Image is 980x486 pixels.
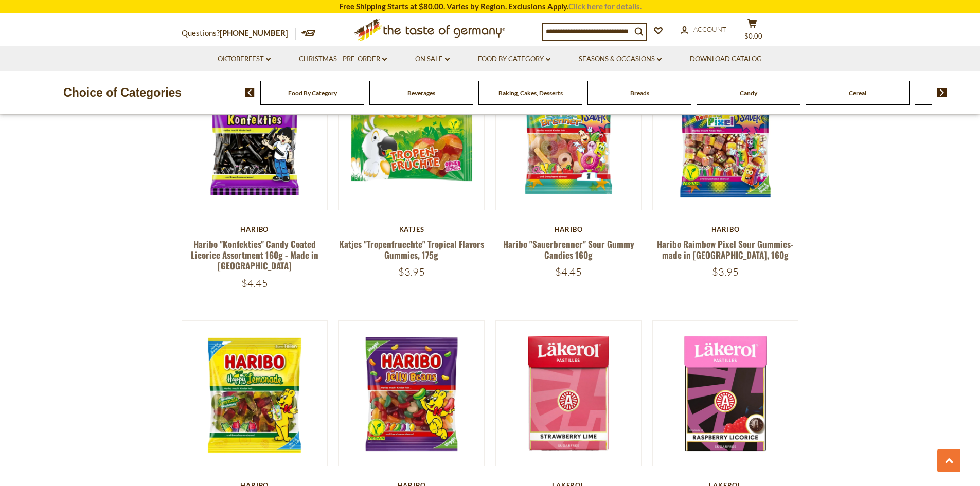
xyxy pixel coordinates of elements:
span: $4.45 [241,277,268,290]
a: On Sale [415,53,450,65]
a: [PHONE_NUMBER] [220,28,288,38]
div: Haribo [182,225,328,233]
a: Food By Category [288,89,337,97]
a: Katjes "Tropenfruechte" Tropical Flavors Gummies, 175g [339,238,484,261]
p: Questions? [182,27,296,40]
a: Cereal [849,89,866,97]
img: Lakerol Raspberry Licorice Candy Drops, Pocket Pack, 71g [653,321,798,466]
span: $4.45 [555,265,582,278]
a: Oktoberfest [218,53,271,65]
img: Haribo "Konfekties" Candy Coated Licorice Assortment 160g - Made in Germany [182,64,328,210]
img: previous arrow [245,88,255,97]
a: Download Catalog [690,53,762,65]
a: Food By Category [478,53,550,65]
div: Katjes [338,225,485,233]
span: Account [693,25,726,33]
div: Haribo [652,225,799,233]
img: Katjes "Tropenfruechte" Tropical Flavors Gummies, 175g [339,64,485,210]
img: Haribo Happy Lemonade Gummies- made in Germany, 175 g [182,321,328,466]
a: Beverages [407,89,435,97]
div: Haribo [495,225,642,233]
span: $3.95 [712,265,739,278]
a: Haribo "Konfekties" Candy Coated Licorice Assortment 160g - Made in [GEOGRAPHIC_DATA] [191,238,318,273]
a: Account [681,24,726,35]
a: Haribo "Sauerbrenner" Sour Gummy Candies 160g [503,238,634,261]
a: Baking, Cakes, Desserts [498,89,563,97]
a: Christmas - PRE-ORDER [299,53,387,65]
a: Candy [740,89,757,97]
img: Haribo "Sauerbrenner" Sour Gummy Candies 160g [496,64,642,210]
img: Lakerol Strawberry Lime Candy Drops, 71g [496,321,642,466]
a: Breads [630,89,649,97]
span: $0.00 [744,32,762,40]
span: $3.95 [398,265,425,278]
img: Haribo Jelly Beans 175 g - Made in Germany [339,321,485,466]
a: Click here for details. [568,2,642,11]
a: Seasons & Occasions [579,53,662,65]
img: next arrow [937,88,947,97]
button: $0.00 [737,19,768,44]
img: Haribo Raimbow Pixel Sour Gummies- made in Germany, 160g [653,64,798,210]
a: Haribo Raimbow Pixel Sour Gummies- made in [GEOGRAPHIC_DATA], 160g [657,238,794,261]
